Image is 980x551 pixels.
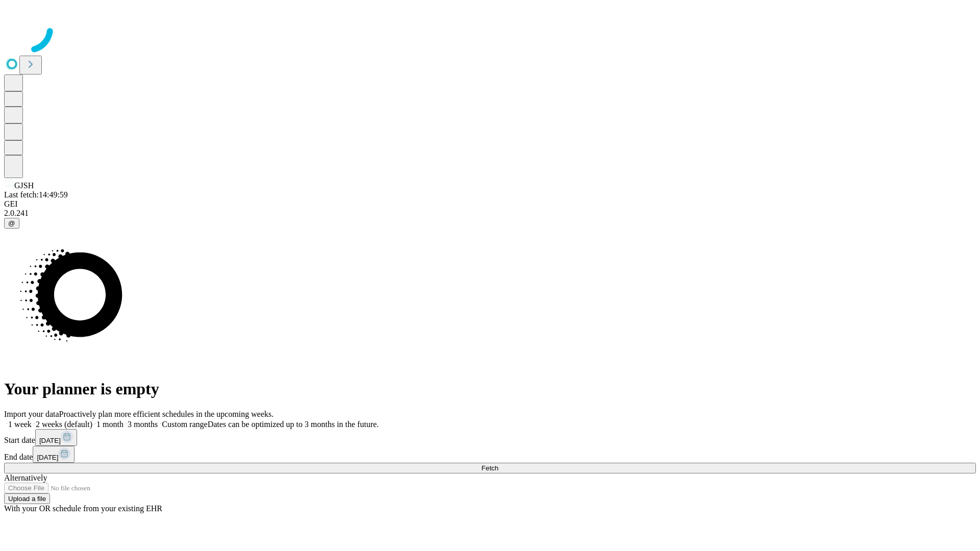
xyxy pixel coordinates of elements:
[4,493,50,504] button: Upload a file
[481,464,498,472] span: Fetch
[96,420,124,429] span: 1 month
[4,380,976,398] h1: Your planner is empty
[4,504,162,513] span: With your OR schedule from your existing EHR
[36,420,92,429] span: 2 weeks (default)
[162,420,207,429] span: Custom range
[8,420,32,429] span: 1 week
[208,420,379,429] span: Dates can be optimized up to 3 months in the future.
[4,199,976,209] div: GEI
[4,218,19,229] button: @
[14,181,34,190] span: GJSH
[4,410,59,418] span: Import your data
[39,437,61,444] span: [DATE]
[59,410,274,418] span: Proactively plan more efficient schedules in the upcoming weeks.
[4,209,976,218] div: 2.0.241
[8,219,15,227] span: @
[35,429,77,446] button: [DATE]
[4,473,47,482] span: Alternatively
[4,463,976,473] button: Fetch
[4,429,976,446] div: Start date
[4,190,68,199] span: Last fetch: 14:49:59
[33,446,75,463] button: [DATE]
[128,420,158,429] span: 3 months
[37,454,58,461] span: [DATE]
[4,446,976,463] div: End date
